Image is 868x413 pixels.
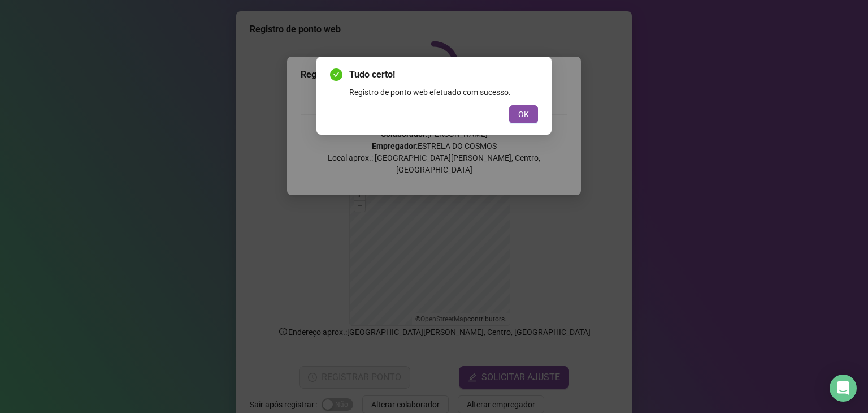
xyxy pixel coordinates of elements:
[349,68,538,81] span: Tudo certo!
[509,105,538,123] button: OK
[518,108,529,121] span: OK
[349,86,538,98] div: Registro de ponto web efetuado com sucesso.
[330,68,342,81] span: check-circle
[830,375,857,402] div: Open Intercom Messenger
